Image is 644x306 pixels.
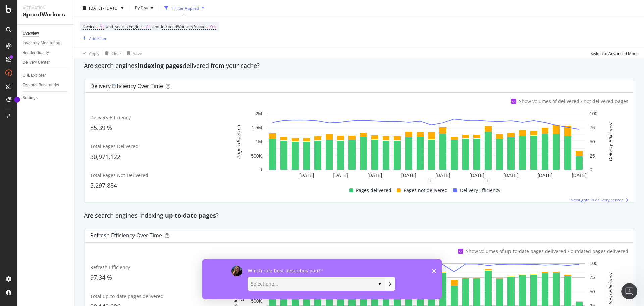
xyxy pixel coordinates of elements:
button: By Day [132,3,156,13]
button: Clear [102,48,121,59]
div: 1 [428,178,433,183]
div: Tooltip anchor [14,97,20,103]
div: Add Filter [89,35,107,41]
text: 100 [590,111,598,117]
div: Are search engines indexing ? [80,211,638,220]
span: and [152,24,159,29]
div: Delivery Efficiency over time [90,83,163,89]
div: Clear [111,50,121,56]
a: Investigate in delivery center [569,197,628,203]
text: 1.5M [252,125,262,130]
span: Investigate in delivery center [569,197,623,203]
span: Delivery Efficiency [460,186,500,194]
span: In SpeedWorkers Scope [161,24,205,29]
a: Render Quality [23,49,69,56]
text: [DATE] [470,173,484,178]
text: [DATE] [503,173,518,178]
div: 1 Filter Applied [171,5,199,11]
a: Inventory Monitoring [23,40,69,47]
div: Overview [23,30,39,37]
div: Explorer Bookmarks [23,82,59,89]
text: [DATE] [367,173,382,178]
text: 100 [590,261,598,266]
text: [DATE] [572,173,587,178]
button: Add Filter [80,34,107,42]
text: 50 [590,139,595,144]
button: [DATE] - [DATE] [80,3,126,13]
text: Delivery Efficiency [608,122,613,161]
a: URL Explorer [23,72,69,79]
iframe: Survey by Laura from Botify [202,259,442,299]
span: Pages not delivered [404,186,448,194]
div: SpeedWorkers [23,11,69,19]
strong: indexing pages [138,61,183,70]
text: Pages delivered [236,125,241,159]
span: 97.34 % [90,273,112,281]
text: [DATE] [299,173,314,178]
span: Refresh Efficiency [90,264,130,270]
span: = [206,24,209,29]
text: 50 [590,289,595,294]
span: Total up-to-date pages delivered [90,293,164,299]
a: Delivery Center [23,59,69,66]
text: [DATE] [333,173,348,178]
a: Settings [23,94,69,101]
div: Settings [23,94,38,101]
div: Save [133,50,142,56]
text: [DATE] [401,173,416,178]
div: Refresh Efficiency over time [90,232,162,239]
span: Device [83,24,95,29]
span: Search Engine [115,24,142,29]
span: Total Pages Delivered [90,143,139,149]
div: Activation [23,5,69,11]
div: Inventory Monitoring [23,40,60,47]
a: Overview [23,30,69,37]
text: 0 [590,167,592,173]
text: 2M [256,111,262,117]
span: = [96,24,99,29]
text: 25 [590,153,595,159]
span: 5,297,884 [90,181,117,189]
div: 1 [485,178,490,183]
span: 85.39 % [90,124,112,132]
text: 75 [590,275,595,280]
button: 1 Filter Applied [162,3,207,13]
span: 30,971,122 [90,152,120,161]
text: 75 [590,125,595,130]
text: [DATE] [538,173,552,178]
div: Show volumes of delivered / not delivered pages [519,98,628,105]
text: 0 [259,167,262,173]
span: All [146,22,151,31]
text: [DATE] [435,173,450,178]
strong: up-to-date pages [165,211,216,219]
div: URL Explorer [23,72,46,79]
div: Switch to Advanced Mode [591,50,639,56]
div: Show volumes of up-to-date pages delivered / outdated pages delivered [466,248,628,255]
text: 1M [256,139,262,144]
span: All [100,22,104,31]
button: Apply [80,48,99,59]
div: Apply [89,50,99,56]
span: By Day [132,5,148,11]
button: Switch to Advanced Mode [588,48,639,59]
text: 500K [251,298,262,304]
div: Are search engines delivered from your cache? [80,61,638,70]
span: = [143,24,145,29]
svg: A chart. [227,110,625,181]
a: Explorer Bookmarks [23,82,69,89]
div: Render Quality [23,49,49,56]
div: Delivery Center [23,59,50,66]
span: [DATE] - [DATE] [89,5,118,11]
span: Total Pages Not-Delivered [90,172,148,178]
span: Pages delivered [356,186,391,194]
text: 500K [251,153,262,159]
button: Save [124,48,142,59]
iframe: Intercom live chat [621,283,637,299]
span: and [106,24,113,29]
